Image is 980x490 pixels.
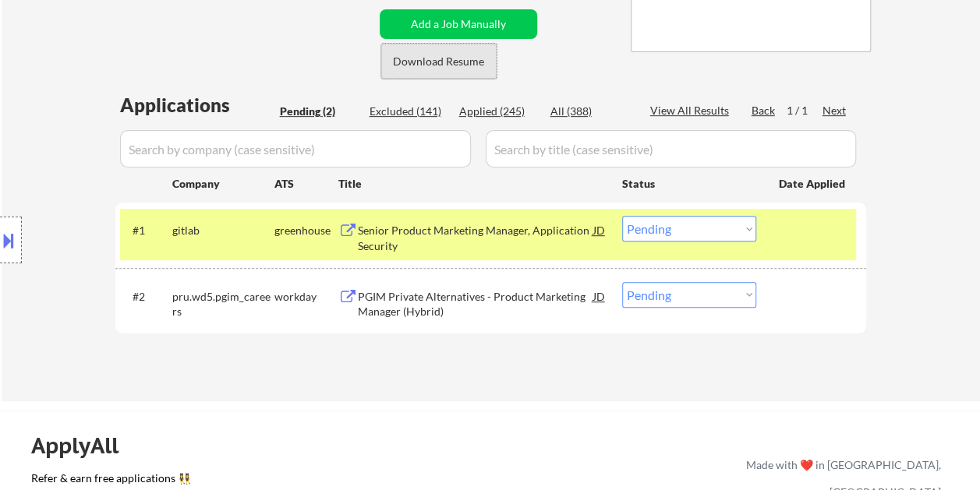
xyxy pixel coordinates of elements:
[787,103,823,118] div: 1 / 1
[274,223,338,238] div: greenhouse
[823,103,847,118] div: Next
[381,44,497,79] button: Download Resume
[622,169,756,197] div: Status
[274,289,338,305] div: workday
[486,130,856,167] input: Search by title (case sensitive)
[31,432,136,459] div: ApplyAll
[274,176,338,192] div: ATS
[358,289,593,319] div: PGIM Private Alternatives - Product Marketing Manager (Hybrid)
[31,473,420,489] a: Refer & earn free applications 👯‍♀️
[370,104,448,119] div: Excluded (141)
[592,282,607,310] div: JD
[550,104,628,119] div: All (388)
[592,216,607,244] div: JD
[120,130,471,167] input: Search by company (case sensitive)
[650,103,734,118] div: View All Results
[338,176,607,192] div: Title
[380,9,537,39] button: Add a Job Manually
[459,104,537,119] div: Applied (245)
[779,176,847,192] div: Date Applied
[752,103,777,118] div: Back
[358,223,593,253] div: Senior Product Marketing Manager, Application Security
[280,104,358,119] div: Pending (2)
